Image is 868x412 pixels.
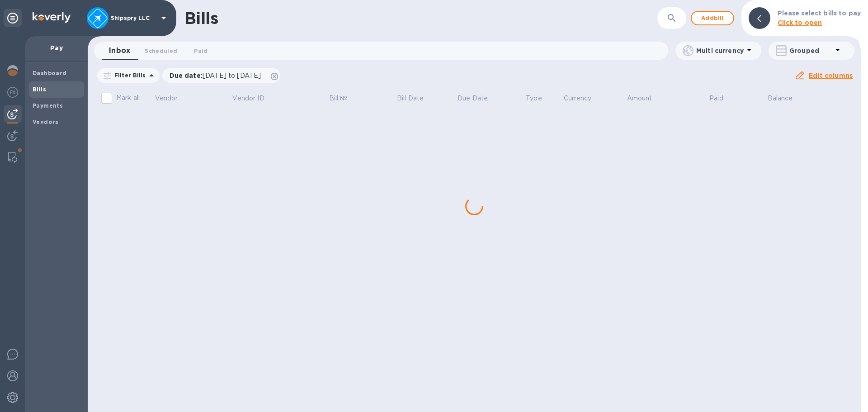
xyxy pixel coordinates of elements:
[7,87,18,98] img: Foreign exchange
[4,9,22,27] div: Unpin categories
[33,86,46,93] b: Bills
[526,94,542,103] p: Type
[696,46,744,55] p: Multi currency
[184,9,218,28] h1: Bills
[397,94,424,103] p: Bill Date
[111,71,146,79] p: Filter Bills
[203,72,261,79] span: [DATE] to [DATE]
[194,46,208,56] span: Paid
[699,13,726,24] span: Add bill
[232,94,264,103] p: Vendor ID
[33,118,59,125] b: Vendors
[709,94,735,103] span: Paid
[627,94,652,103] p: Amount
[162,68,281,83] div: Due date:[DATE] to [DATE]
[170,71,266,80] p: Due date :
[109,44,130,57] span: Inbox
[232,94,276,103] span: Vendor ID
[329,94,348,103] p: Bill №
[789,46,832,55] p: Grouped
[458,94,488,103] p: Due Date
[691,11,734,25] button: Addbill
[33,102,63,109] b: Payments
[768,94,793,103] p: Balance
[329,94,359,103] span: Bill №
[33,12,71,23] img: Logo
[709,94,723,103] p: Paid
[778,9,861,17] b: Please select bills to pay
[116,93,140,103] p: Mark all
[627,94,664,103] span: Amount
[768,94,805,103] span: Balance
[145,46,177,56] span: Scheduled
[155,94,190,103] span: Vendor
[155,94,178,103] p: Vendor
[111,15,156,21] p: Shipspry LLC
[33,43,80,52] p: Pay
[564,94,592,103] p: Currency
[778,19,822,26] b: Click to open
[33,70,67,76] b: Dashboard
[809,72,853,79] u: Edit columns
